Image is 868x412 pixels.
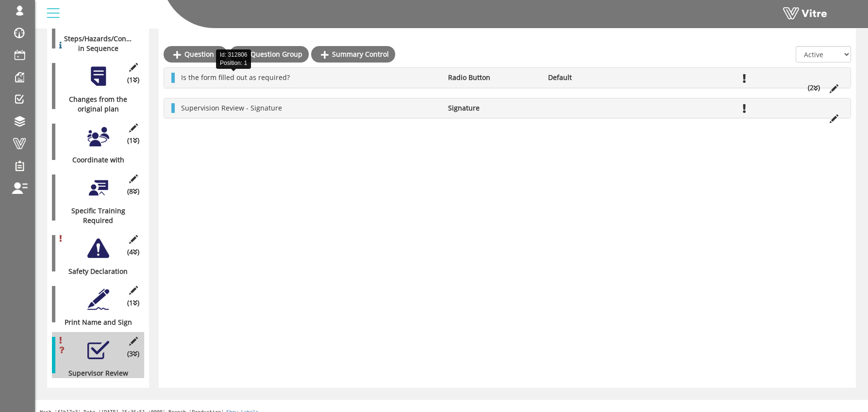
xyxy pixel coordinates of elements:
[311,46,395,63] a: Summary Control
[52,317,137,327] div: Print Name and Sign
[164,46,227,63] a: Question
[216,49,251,69] div: Id: 312806 Position: 1
[443,103,543,113] li: Signature
[181,103,282,112] span: Supervision Review - Signature
[127,349,139,359] span: (3 )
[127,187,139,196] span: (8 )
[52,95,137,114] div: Changes from the original plan
[230,46,309,63] a: Question Group
[443,73,543,82] li: Radio Button
[52,155,137,165] div: Coordinate with
[52,34,137,53] div: Steps/Hazards/Controls in Sequence
[127,298,139,308] span: (1 )
[803,83,825,93] li: (2 )
[543,73,643,82] li: Default
[52,267,137,276] div: Safety Declaration
[127,247,139,257] span: (4 )
[181,73,290,82] span: Is the form filled out as required?
[127,75,139,85] span: (1 )
[52,368,137,378] div: Supervisor Review
[52,206,137,225] div: Specific Training Required
[127,136,139,145] span: (1 )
